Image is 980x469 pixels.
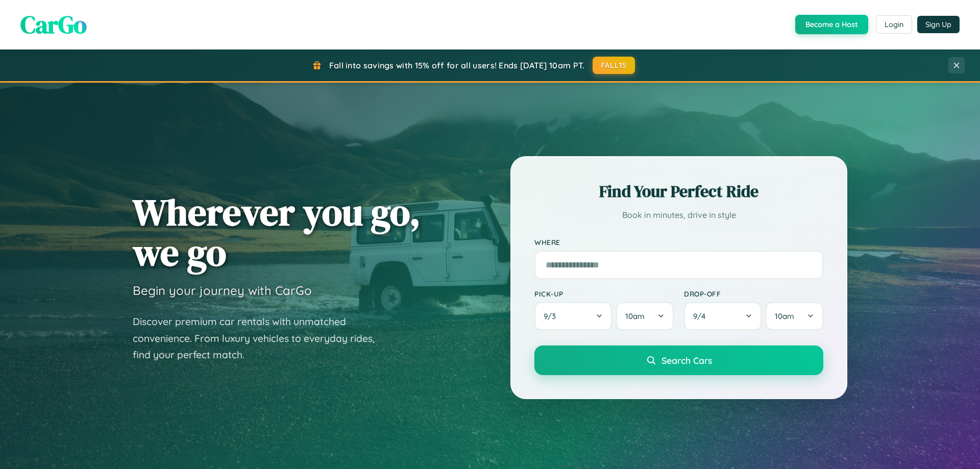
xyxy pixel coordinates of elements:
[534,208,823,223] p: Book in minutes, drive in style
[684,302,762,330] button: 9/4
[693,311,710,321] span: 9 / 4
[661,355,712,366] span: Search Cars
[133,192,421,273] h1: Wherever you go, we go
[876,15,912,34] button: Login
[917,16,960,33] button: Sign Up
[534,289,674,298] label: Pick-up
[534,180,823,203] h2: Find Your Perfect Ride
[534,302,612,330] button: 9/3
[20,8,87,41] span: CarGo
[329,60,585,70] span: Fall into savings with 15% off for all users! Ends [DATE] 10am PT.
[133,283,312,298] h3: Begin your journey with CarGo
[534,238,823,246] label: Where
[534,345,823,375] button: Search Cars
[775,311,794,321] span: 10am
[616,302,674,330] button: 10am
[544,311,561,321] span: 9 / 3
[766,302,823,330] button: 10am
[684,289,823,298] label: Drop-off
[625,311,645,321] span: 10am
[593,57,635,74] button: FALL15
[795,15,868,34] button: Become a Host
[133,313,388,363] p: Discover premium car rentals with unmatched convenience. From luxury vehicles to everyday rides, ...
